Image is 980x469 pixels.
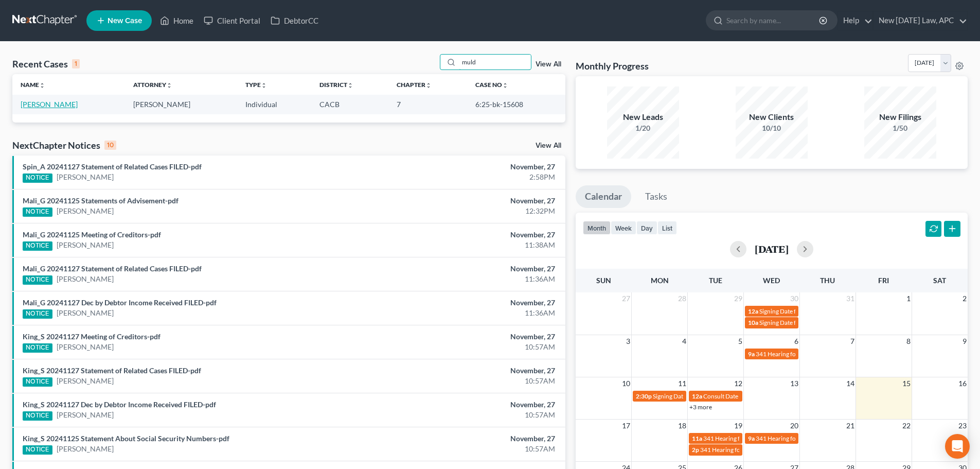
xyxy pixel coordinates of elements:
[657,221,677,235] button: list
[261,82,267,89] i: unfold_more
[759,307,851,315] span: Signing Date for [PERSON_NAME]
[957,420,968,432] span: 23
[651,276,669,285] span: Mon
[845,292,856,305] span: 31
[905,335,912,348] span: 8
[23,207,52,217] div: NOTICE
[155,11,199,30] a: Home
[607,123,679,133] div: 1/20
[384,444,555,454] div: 10:57AM
[39,82,45,89] i: unfold_more
[945,434,970,459] div: Open Intercom Messenger
[384,399,555,410] div: November, 27
[692,446,699,454] span: 2p
[700,446,792,454] span: 341 Hearing for [PERSON_NAME]
[502,82,508,89] i: unfold_more
[199,11,265,30] a: Client Portal
[57,172,114,182] a: [PERSON_NAME]
[793,335,799,348] span: 6
[864,123,936,133] div: 1/50
[104,141,116,150] div: 10
[621,292,631,305] span: 27
[748,350,755,358] span: 9a
[57,308,114,318] a: [PERSON_NAME]
[384,366,555,376] div: November, 27
[961,292,968,305] span: 2
[789,292,799,305] span: 30
[384,264,555,274] div: November, 27
[820,276,835,285] span: Thu
[23,298,217,307] a: Mali_G 20241127 Dec by Debtor Income Received FILED-pdf
[755,244,789,254] h2: [DATE]
[467,95,565,114] td: 6:25-bk-15608
[23,264,202,273] a: Mali_G 20241127 Statement of Related Cases FILED-pdf
[961,335,968,348] span: 9
[384,196,555,206] div: November, 27
[611,221,636,235] button: week
[933,276,946,285] span: Sat
[23,230,161,239] a: Mali_G 20241125 Meeting of Creditors-pdf
[125,95,238,114] td: [PERSON_NAME]
[607,111,679,123] div: New Leads
[23,411,52,421] div: NOTICE
[21,81,45,89] a: Nameunfold_more
[689,403,712,411] a: +3 more
[384,230,555,240] div: November, 27
[12,139,116,151] div: NextChapter Notices
[347,82,353,89] i: unfold_more
[726,11,821,30] input: Search by name...
[901,377,912,390] span: 15
[57,410,114,420] a: [PERSON_NAME]
[536,61,561,68] a: View All
[12,58,80,70] div: Recent Cases
[864,111,936,123] div: New Filings
[384,172,555,182] div: 2:58PM
[536,142,561,149] a: View All
[384,410,555,420] div: 10:57AM
[763,276,780,285] span: Wed
[733,377,743,390] span: 12
[576,185,631,208] a: Calendar
[621,420,631,432] span: 17
[57,376,114,386] a: [PERSON_NAME]
[23,196,179,205] a: Mali_G 20241125 Statements of Advisement-pdf
[905,292,912,305] span: 1
[957,377,968,390] span: 16
[709,276,722,285] span: Tue
[23,434,229,443] a: King_S 20241125 Statement About Social Security Numbers-pdf
[692,435,702,442] span: 11a
[245,81,267,89] a: Typeunfold_more
[681,335,687,348] span: 4
[21,100,78,109] a: [PERSON_NAME]
[384,332,555,342] div: November, 27
[384,308,555,318] div: 11:36AM
[677,377,687,390] span: 11
[23,332,161,341] a: King_S 20241127 Meeting of Creditors-pdf
[636,185,676,208] a: Tasks
[57,342,114,352] a: [PERSON_NAME]
[108,17,142,25] span: New Case
[625,335,631,348] span: 3
[384,240,555,250] div: 11:38AM
[653,392,745,400] span: Signing Date for [PERSON_NAME]
[57,444,114,454] a: [PERSON_NAME]
[703,435,823,442] span: 341 Hearing for Chestnut, [PERSON_NAME]
[901,420,912,432] span: 22
[748,319,758,326] span: 10a
[789,420,799,432] span: 20
[384,162,555,172] div: November, 27
[737,335,743,348] span: 5
[23,343,52,353] div: NOTICE
[23,173,52,183] div: NOTICE
[23,275,52,285] div: NOTICE
[759,319,851,326] span: Signing Date for [PERSON_NAME]
[845,420,856,432] span: 21
[878,276,889,285] span: Fri
[23,241,52,251] div: NOTICE
[576,60,649,72] h3: Monthly Progress
[677,292,687,305] span: 28
[311,95,388,114] td: CACB
[384,206,555,216] div: 12:32PM
[703,392,797,400] span: Consult Date for [PERSON_NAME]
[636,221,657,235] button: day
